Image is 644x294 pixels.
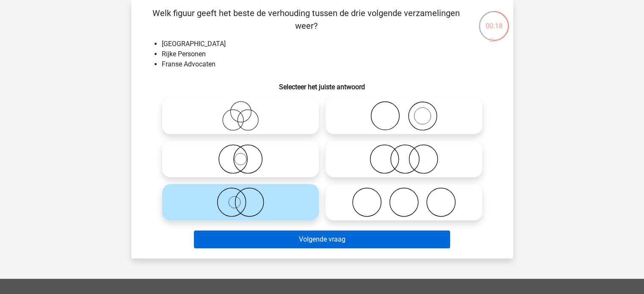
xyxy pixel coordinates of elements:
h6: Selecteer het juiste antwoord [145,76,500,91]
p: Welk figuur geeft het beste de verhouding tussen de drie volgende verzamelingen weer? [145,7,468,32]
div: 00:18 [478,10,510,31]
button: Volgende vraag [194,231,450,248]
li: Franse Advocaten [162,59,500,69]
li: Rijke Personen [162,49,500,59]
li: [GEOGRAPHIC_DATA] [162,39,500,49]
